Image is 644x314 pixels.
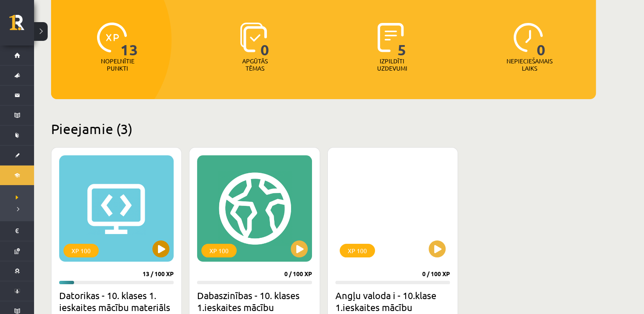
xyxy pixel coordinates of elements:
img: icon-clock-7be60019b62300814b6bd22b8e044499b485619524d84068768e800edab66f18.svg [513,23,543,52]
h2: Datorikas - 10. klases 1. ieskaites mācību materiāls [59,289,174,313]
div: XP 100 [201,244,237,257]
span: 0 [537,23,546,57]
span: 13 [120,23,138,57]
h2: Pieejamie (3) [51,120,596,137]
p: Nopelnītie punkti [101,57,135,72]
p: Izpildīti uzdevumi [375,57,409,72]
img: icon-xp-0682a9bc20223a9ccc6f5883a126b849a74cddfe5390d2b41b4391c66f2066e7.svg [97,23,127,52]
a: Rīgas 1. Tālmācības vidusskola [9,15,34,36]
img: icon-learned-topics-4a711ccc23c960034f471b6e78daf4a3bad4a20eaf4de84257b87e66633f6470.svg [240,23,267,52]
img: icon-completed-tasks-ad58ae20a441b2904462921112bc710f1caf180af7a3daa7317a5a94f2d26646.svg [378,23,404,52]
span: 5 [398,23,406,57]
p: Nepieciešamais laiks [507,57,552,72]
span: 0 [260,23,269,57]
div: XP 100 [63,244,99,257]
div: XP 100 [340,244,375,257]
p: Apgūtās tēmas [238,57,272,72]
